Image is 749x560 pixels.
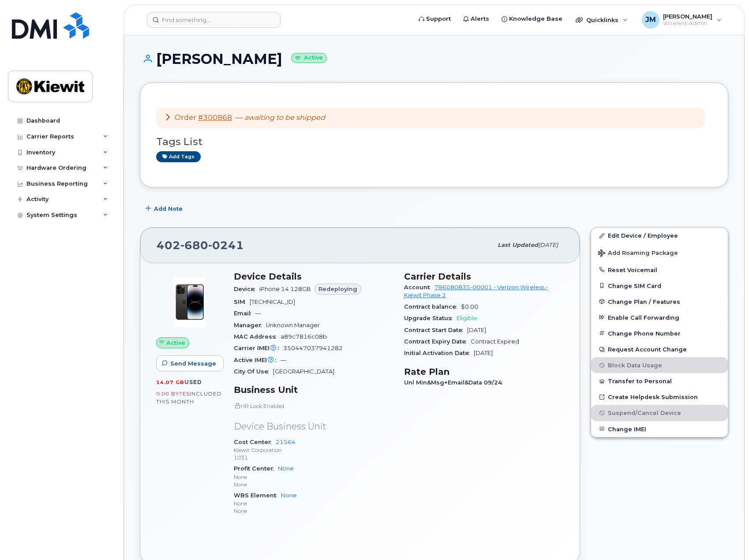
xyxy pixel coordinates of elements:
span: 680 [180,239,208,252]
span: a89c7816c08b [281,333,327,340]
span: City Of Use [234,368,273,375]
span: Eligible [457,315,477,321]
span: Change Plan / Features [608,298,680,305]
em: awaiting to be shipped [244,113,325,122]
span: Account [404,284,434,291]
p: None [234,507,393,515]
span: Device [234,286,259,292]
img: image20231002-3703462-njx0qo.jpeg [163,276,216,329]
span: Contract balance [404,303,461,310]
span: Upgrade Status [404,315,457,321]
span: — [281,357,286,363]
a: #300868 [198,113,232,122]
span: SIM [234,299,250,305]
span: Order [175,113,196,122]
button: Change Phone Number [591,325,728,341]
span: Initial Activation Date [404,350,474,356]
span: MAC Address [234,333,281,340]
a: Create Helpdesk Submission [591,389,728,405]
p: None [234,481,393,488]
p: None [234,473,393,481]
span: $0.00 [461,303,478,310]
span: iPhone 14 128GB [259,286,311,292]
a: None [281,492,297,499]
h3: Business Unit [234,385,393,395]
button: Transfer to Personal [591,373,728,389]
span: [DATE] [474,350,493,356]
a: 786080835-00001 - Verizon Wireless - Kiewit Phase 2 [404,284,548,299]
span: 350447037941282 [283,345,343,351]
span: Active IMEI [234,357,281,363]
button: Block Data Usage [591,357,728,373]
span: 0.00 Bytes [156,391,190,397]
iframe: Messenger Launcher [711,522,742,553]
a: Add tags [156,151,201,162]
p: 1031 [234,454,393,461]
span: Suspend/Cancel Device [608,410,681,416]
span: [GEOGRAPHIC_DATA] [273,368,334,375]
span: — [236,113,325,122]
button: Reset Voicemail [591,262,728,278]
a: 21564 [276,439,296,445]
h1: [PERSON_NAME] [140,51,728,67]
a: Edit Device / Employee [591,228,728,243]
span: 402 [157,239,244,252]
button: Enable Call Forwarding [591,310,728,325]
span: 0241 [208,239,244,252]
button: Change Plan / Features [591,294,728,310]
button: Add Roaming Package [591,243,728,261]
button: Change SIM Card [591,278,728,294]
span: — [255,310,261,317]
a: None [278,465,294,472]
span: Active [166,339,185,347]
span: [DATE] [467,327,486,333]
p: Kiewit Corporation [234,446,393,454]
span: [DATE] [538,242,558,248]
span: WBS Element [234,492,281,499]
button: Send Message [156,355,224,371]
span: Manager [234,322,266,329]
h3: Carrier Details [404,271,564,282]
span: Last updated [498,242,538,248]
p: HR Lock Enabled [234,402,393,410]
span: Contract Expiry Date [404,338,471,345]
span: Add Note [154,205,183,213]
h3: Tags List [156,136,712,147]
p: Device Business Unit [234,420,393,433]
small: Active [291,53,327,63]
span: Redeploying [318,285,357,293]
h3: Rate Plan [404,366,564,377]
span: Unl Min&Msg+Email&Data 09/24 [404,379,507,386]
span: included this month [156,390,222,405]
button: Add Note [140,201,190,217]
span: used [184,379,202,385]
span: Contract Start Date [404,327,467,333]
span: 14.07 GB [156,379,184,385]
span: Cost Center [234,439,276,445]
button: Suspend/Cancel Device [591,405,728,421]
span: Email [234,310,255,317]
button: Change IMEI [591,421,728,437]
span: Contract Expired [471,338,519,345]
span: Send Message [170,359,216,368]
h3: Device Details [234,271,393,282]
button: Request Account Change [591,341,728,357]
span: Enable Call Forwarding [608,314,679,321]
span: Unknown Manager [266,322,320,329]
p: None [234,500,393,507]
span: Carrier IMEI [234,345,283,351]
span: [TECHNICAL_ID] [250,299,295,305]
span: Profit Center [234,465,278,472]
span: Add Roaming Package [598,250,678,258]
